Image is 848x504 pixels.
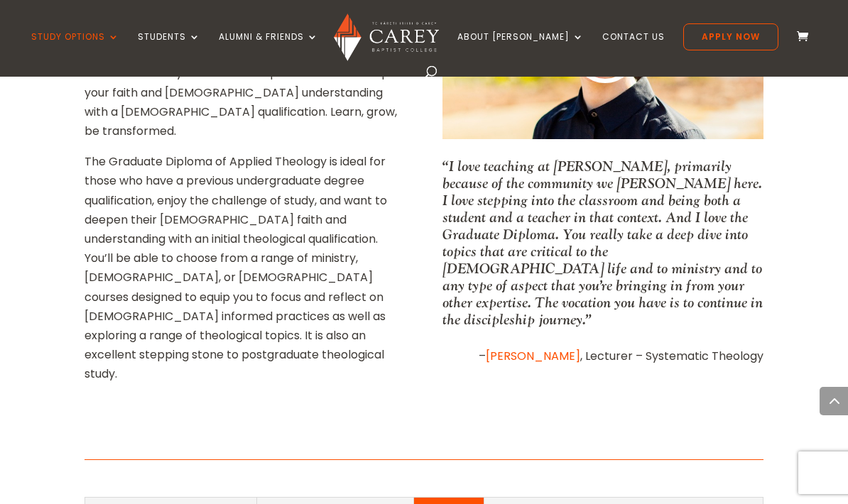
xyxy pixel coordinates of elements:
a: Study Options [31,32,119,65]
a: Alumni & Friends [219,32,318,65]
a: Students [138,32,200,65]
p: The Graduate Diploma of Applied Theology is ideal for those who have a previous undergraduate deg... [85,152,405,395]
img: Carey Baptist College [334,13,438,61]
p: Have you already proven yourself at the tertiary level before? Extend your vocational qualificati... [85,44,405,152]
div: “I love teaching at [PERSON_NAME], primarily because of the community we [PERSON_NAME] here. I lo... [442,158,763,328]
a: About [PERSON_NAME] [457,32,584,65]
a: Contact Us [602,32,665,65]
a: [PERSON_NAME] [486,348,580,364]
p: – , Lecturer – Systematic Theology [442,346,763,366]
a: Apply Now [683,23,778,50]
